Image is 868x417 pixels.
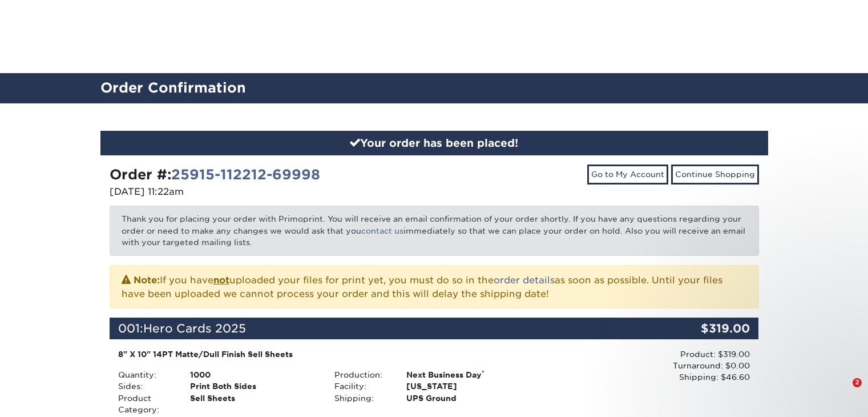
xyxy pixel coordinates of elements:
[398,380,542,392] div: [US_STATE]
[326,392,398,404] div: Shipping:
[398,392,542,404] div: UPS Ground
[542,348,750,383] div: Product: $319.00 Turnaround: $0.00 Shipping: $46.60
[110,392,181,416] div: Product Category:
[494,275,555,286] a: order details
[171,166,320,183] a: 25915-112212-69998
[587,165,668,184] a: Go to My Account
[326,369,398,380] div: Production:
[92,78,777,99] h2: Order Confirmation
[213,275,229,286] b: not
[829,378,857,406] iframe: Intercom live chat
[398,369,542,380] div: Next Business Day
[134,275,160,286] strong: Note:
[110,380,181,392] div: Sides:
[181,380,326,392] div: Print Both Sides
[143,322,246,335] span: Hero Cards 2025
[181,392,326,416] div: Sell Sheets
[110,318,651,339] div: 001:
[181,369,326,380] div: 1000
[326,380,398,392] div: Facility:
[122,272,747,301] p: If you have uploaded your files for print yet, you must do so in the as soon as possible. Until y...
[100,131,768,156] div: Your order has been placed!
[110,206,759,255] p: Thank you for placing your order with Primoprint. You will receive an email confirmation of your ...
[361,226,403,235] a: contact us
[110,166,320,183] strong: Order #:
[671,165,759,184] a: Continue Shopping
[110,369,181,380] div: Quantity:
[118,348,534,360] div: 8" X 10" 14PT Matte/Dull Finish Sell Sheets
[853,378,862,387] span: 2
[110,185,426,199] p: [DATE] 11:22am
